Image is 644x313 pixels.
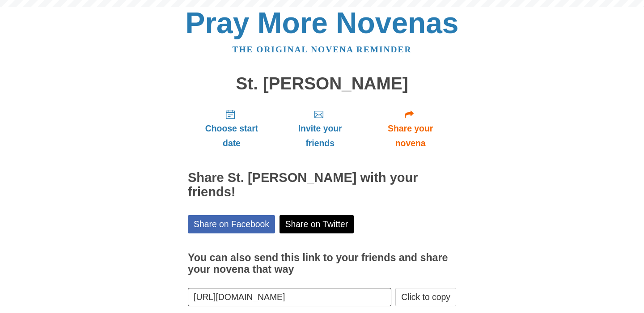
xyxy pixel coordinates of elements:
button: Click to copy [395,288,456,306]
h3: You can also send this link to your friends and share your novena that way [188,252,456,275]
a: Choose start date [188,102,275,155]
a: Share on Twitter [280,215,354,233]
span: Invite your friends [284,121,356,151]
a: Invite your friends [275,102,364,155]
a: Pray More Novenas [186,6,459,39]
a: The original novena reminder [233,45,412,54]
a: Share on Facebook [188,215,275,233]
a: Share your novena [364,102,456,155]
span: Share your novena [373,121,447,151]
span: Choose start date [197,121,267,151]
h1: St. [PERSON_NAME] [188,74,456,93]
h2: Share St. [PERSON_NAME] with your friends! [188,171,456,199]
